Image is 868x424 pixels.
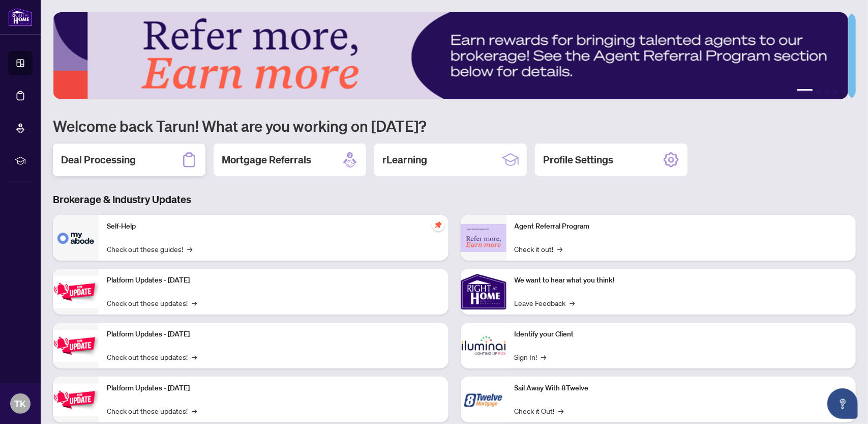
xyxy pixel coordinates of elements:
h2: Deal Processing [61,153,136,167]
img: Agent Referral Program [461,224,506,252]
img: We want to hear what you think! [461,269,506,315]
h1: Welcome back Tarun! What are you working on [DATE]? [53,116,856,135]
button: 2 [817,89,821,93]
span: pushpin [432,219,444,231]
span: → [192,405,197,416]
a: Check out these updates!→ [107,405,197,416]
button: 3 [825,89,829,93]
p: Platform Updates - [DATE] [107,275,440,286]
span: → [558,243,563,255]
a: Leave Feedback→ [515,297,575,308]
button: 5 [842,89,846,93]
p: Sail Away With 8Twelve [515,383,848,394]
button: 4 [833,89,837,93]
img: logo [8,8,33,26]
p: Platform Updates - [DATE] [107,383,440,394]
img: Identify your Client [461,323,506,369]
h2: Mortgage Referrals [222,153,311,167]
img: Platform Updates - July 21, 2025 [53,276,99,308]
span: → [192,297,197,308]
h2: Profile Settings [543,153,613,167]
h2: rLearning [382,153,427,167]
a: Check out these updates!→ [107,351,197,362]
span: → [192,351,197,362]
img: Self-Help [53,215,99,261]
button: Open asap [827,388,858,419]
img: Sail Away With 8Twelve [461,377,506,422]
p: Identify your Client [515,329,848,340]
p: Self-Help [107,221,440,232]
span: TK [15,397,26,411]
p: We want to hear what you think! [515,275,848,286]
img: Platform Updates - June 23, 2025 [53,384,99,416]
button: 1 [797,89,813,93]
p: Platform Updates - [DATE] [107,329,440,340]
a: Check it Out!→ [515,405,564,416]
span: → [187,243,192,255]
a: Check out these guides!→ [107,243,192,255]
span: → [559,405,564,416]
h3: Brokerage & Industry Updates [53,192,856,207]
img: Slide 0 [53,12,848,99]
a: Check it out!→ [515,243,563,255]
span: → [542,351,547,362]
a: Sign In!→ [515,351,547,362]
img: Platform Updates - July 8, 2025 [53,330,99,362]
a: Check out these updates!→ [107,297,197,308]
span: → [570,297,575,308]
p: Agent Referral Program [515,221,848,232]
